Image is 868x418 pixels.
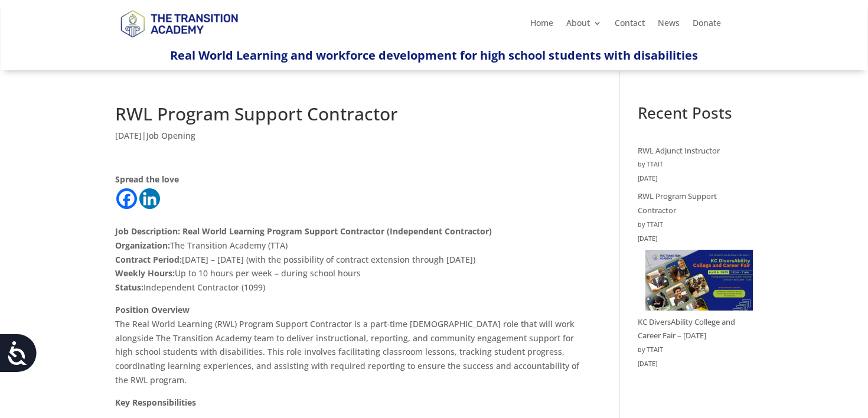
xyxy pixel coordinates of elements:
[115,2,243,44] img: TTA Brand_TTA Primary Logo_Horizontal_Light BG
[170,47,698,63] span: Real World Learning and workforce development for high school students with disabilities
[638,357,753,371] time: [DATE]
[638,218,753,232] div: by TTAIT
[566,19,602,32] a: About
[115,397,196,408] strong: Key Responsibilities
[638,158,753,172] div: by TTAIT
[638,105,753,126] h2: Recent Posts
[115,129,585,152] p: |
[115,210,585,303] p: The Transition Academy (TTA) [DATE] – [DATE] (with the possibility of contract extension through ...
[115,303,585,396] p: The Real World Learning (RWL) Program Support Contractor is a part-time [DEMOGRAPHIC_DATA] role t...
[638,172,753,186] time: [DATE]
[115,267,175,279] strong: Weekly Hours:
[115,304,190,315] strong: Position Overview
[115,282,143,293] strong: Status:
[115,130,142,141] span: [DATE]
[530,19,553,32] a: Home
[615,19,645,32] a: Contact
[693,19,721,32] a: Donate
[638,316,735,341] a: KC DiversAbility College and Career Fair – [DATE]
[115,172,585,187] div: Spread the love
[116,188,137,209] a: Facebook
[638,343,753,357] div: by TTAIT
[115,105,585,129] h1: RWL Program Support Contractor
[115,35,243,47] a: Logo-Noticias
[638,145,720,156] a: RWL Adjunct Instructor
[115,226,492,251] strong: Job Description: Real World Learning Program Support Contractor (Independent Contractor) Organiza...
[658,19,680,32] a: News
[146,130,195,141] a: Job Opening
[638,232,753,246] time: [DATE]
[115,254,182,265] strong: Contract Period:
[638,191,717,215] a: RWL Program Support Contractor
[139,188,160,209] a: Linkedin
